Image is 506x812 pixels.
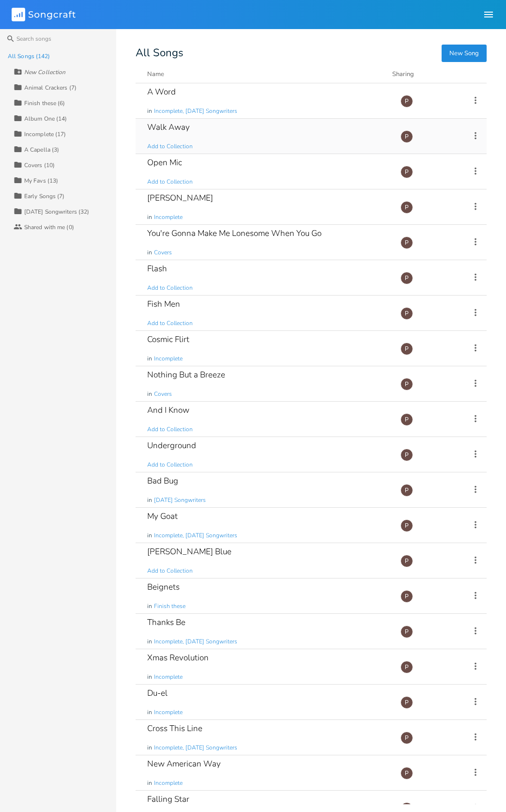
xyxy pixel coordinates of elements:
[154,496,206,504] span: [DATE] Songwriters
[24,100,65,106] div: Finish these (6)
[147,70,164,78] div: Name
[147,123,190,131] div: Walk Away
[154,708,183,717] span: Incomplete
[154,744,237,752] span: Incomplete, [DATE] Songwriters
[147,708,152,717] span: in
[136,48,487,58] div: All Songs
[400,625,413,638] div: Paul H
[400,555,413,567] div: Paul H
[400,413,413,426] div: Paul H
[147,406,189,414] div: And I Know
[147,371,225,379] div: Nothing But a Breeze
[147,795,189,803] div: Falling Star
[147,638,152,646] span: in
[24,209,89,215] div: [DATE] Songwriters (32)
[400,130,413,143] div: Paul H
[400,484,413,497] div: Paul H
[154,390,172,398] span: Covers
[147,158,182,167] div: Open Mic
[147,425,193,434] span: Add to Collection
[147,724,202,733] div: Cross This Line
[147,496,152,504] span: in
[154,107,237,115] span: Incomplete, [DATE] Songwriters
[154,779,183,787] span: Incomplete
[24,224,74,230] div: Shared with me (0)
[147,69,381,79] button: Name
[147,602,152,610] span: in
[24,131,66,137] div: Incomplete (17)
[392,69,450,79] div: Sharing
[24,193,65,199] div: Early Songs (7)
[147,355,152,363] span: in
[147,390,152,398] span: in
[24,178,58,184] div: My Favs (13)
[147,689,168,697] div: Du-el
[147,213,152,221] span: in
[400,519,413,532] div: Paul H
[154,355,183,363] span: Incomplete
[400,767,413,780] div: Paul H
[147,654,209,662] div: Xmas Revolution
[154,602,185,610] span: Finish these
[147,249,152,257] span: in
[147,567,193,575] span: Add to Collection
[147,779,152,787] span: in
[147,335,189,344] div: Cosmic Flirt
[8,53,50,59] div: All Songs (142)
[147,284,193,292] span: Add to Collection
[147,229,322,237] div: You're Gonna Make Me Lonesome When You Go
[154,638,237,646] span: Incomplete, [DATE] Songwriters
[400,236,413,249] div: Paul H
[147,461,193,469] span: Add to Collection
[147,760,221,768] div: New American Way
[147,178,193,186] span: Add to Collection
[400,732,413,744] div: Paul H
[154,531,237,540] span: Incomplete, [DATE] Songwriters
[147,673,152,681] span: in
[147,531,152,540] span: in
[400,378,413,390] div: Paul H
[400,343,413,355] div: Paul H
[24,116,67,122] div: Album One (14)
[442,45,487,62] button: New Song
[147,547,231,556] div: [PERSON_NAME] Blue
[147,107,152,115] span: in
[24,69,65,75] div: New Collection
[400,201,413,214] div: Paul H
[147,583,180,591] div: Beignets
[400,590,413,603] div: Paul H
[400,449,413,461] div: Paul H
[147,744,152,752] span: in
[400,696,413,709] div: Paul H
[147,441,196,450] div: Underground
[147,88,176,96] div: A Word
[154,213,183,221] span: Incomplete
[147,512,178,520] div: My Goat
[24,162,55,168] div: Covers (10)
[400,95,413,108] div: Paul H
[147,300,180,308] div: Fish Men
[147,194,213,202] div: [PERSON_NAME]
[147,265,167,273] div: Flash
[400,166,413,178] div: Paul H
[147,477,178,485] div: Bad Bug
[147,142,193,151] span: Add to Collection
[154,673,183,681] span: Incomplete
[400,661,413,673] div: Paul H
[147,319,193,328] span: Add to Collection
[154,249,172,257] span: Covers
[24,85,77,91] div: Animal Crackers (7)
[147,618,185,626] div: Thanks Be
[400,272,413,284] div: Paul H
[24,147,59,153] div: A Capella (3)
[400,307,413,320] div: Paul H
